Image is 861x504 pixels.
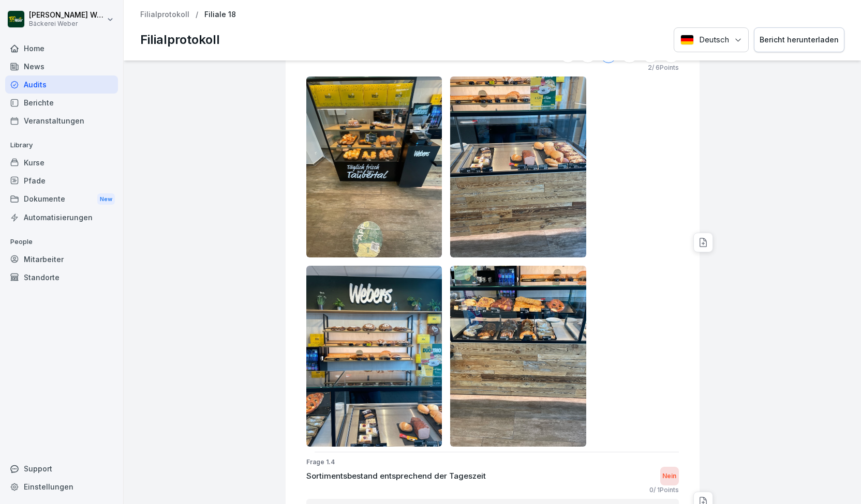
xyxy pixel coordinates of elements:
img: Deutsch [680,35,694,45]
button: Language [674,27,749,53]
div: Dokumente [5,190,118,209]
p: Bäckerei Weber [29,20,105,27]
img: cu2qd0nlr2kuqfvlf2yxphav.png [306,77,442,257]
a: DokumenteNew [5,190,118,209]
p: Filiale 18 [204,10,236,19]
a: Kurse [5,154,118,172]
p: Frage 1.4 [306,457,679,467]
div: Nein [660,467,679,485]
a: Automatisierungen [5,208,118,226]
p: / [196,10,198,19]
img: s9vehkrwb7aib8ycuog5246m.png [306,266,442,447]
p: 2 / 6 Points [648,63,679,72]
img: iyvoavq3ci4nr0bz533catlv.png [450,77,586,257]
div: Bericht herunterladen [760,34,839,45]
p: [PERSON_NAME] Weber [29,11,105,20]
div: Support [5,460,118,478]
p: Library [5,137,118,154]
a: Standorte [5,268,118,286]
div: New [97,193,115,205]
a: Einstellungen [5,478,118,496]
a: News [5,57,118,75]
a: Filialprotokoll [140,10,189,19]
p: Filialprotokoll [140,30,220,49]
a: Veranstaltungen [5,112,118,130]
a: Audits [5,75,118,94]
button: Bericht herunterladen [754,27,844,53]
p: People [5,234,118,250]
p: Deutsch [699,34,729,46]
a: Pfade [5,172,118,190]
p: Sortimentsbestand entsprechend der Tageszeit [306,470,486,482]
p: 0 / 1 Points [649,485,679,495]
a: Mitarbeiter [5,250,118,268]
a: Berichte [5,94,118,112]
img: x9xov5loeq0pryzkkrdugg8e.png [450,266,586,447]
a: Home [5,39,118,57]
